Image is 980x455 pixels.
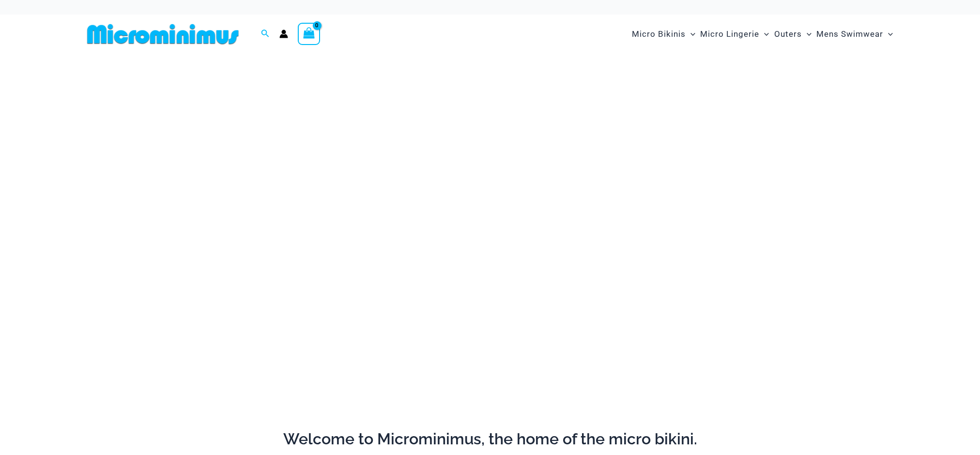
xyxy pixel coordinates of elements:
[700,22,759,46] span: Micro Lingerie
[83,23,243,45] img: MM SHOP LOGO FLAT
[802,22,812,46] span: Menu Toggle
[816,22,883,46] span: Mens Swimwear
[83,429,897,449] h2: Welcome to Microminimus, the home of the micro bikini.
[279,30,288,38] a: Account icon link
[686,22,695,46] span: Menu Toggle
[772,19,814,49] a: OutersMenu ToggleMenu Toggle
[628,18,897,50] nav: Site Navigation
[774,22,802,46] span: Outers
[883,22,893,46] span: Menu Toggle
[629,19,698,49] a: Micro BikinisMenu ToggleMenu Toggle
[698,19,771,49] a: Micro LingerieMenu ToggleMenu Toggle
[298,23,320,45] a: View Shopping Cart, empty
[261,28,270,40] a: Search icon link
[632,22,686,46] span: Micro Bikinis
[814,19,895,49] a: Mens SwimwearMenu ToggleMenu Toggle
[759,22,769,46] span: Menu Toggle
